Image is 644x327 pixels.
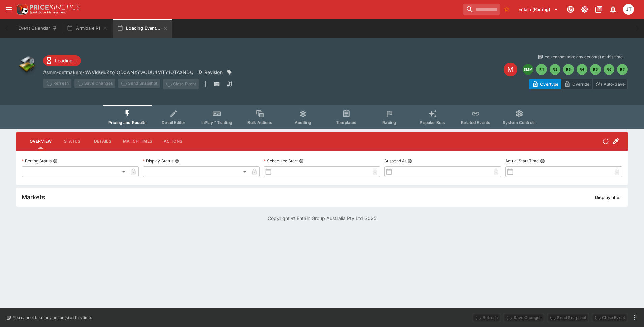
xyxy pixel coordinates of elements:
p: Auto-Save [604,81,625,88]
button: Status [57,133,87,149]
button: Overview [24,133,57,149]
button: Overtype [529,79,561,89]
button: Actual Start Time [540,159,545,163]
img: PriceKinetics [30,5,80,10]
p: Override [572,81,589,88]
button: Details [87,133,118,149]
img: PriceKinetics Logo [15,3,28,16]
span: Racing [382,120,396,125]
div: Josh Tanner [623,4,634,15]
p: Scheduled Start [264,158,298,164]
button: Josh Tanner [621,2,636,17]
span: InPlay™ Trading [201,120,232,125]
button: No Bookmarks [501,4,512,15]
button: Armidale R1 [63,19,112,38]
p: You cannot take any action(s) at this time. [545,54,624,60]
button: Actions [158,133,188,149]
p: Revision [204,69,223,76]
button: SMM [523,64,533,75]
button: Connected to PK [564,3,577,16]
button: Match Times [118,133,158,149]
button: R6 [604,64,614,75]
span: Auditing [295,120,311,125]
button: Suspend At [407,159,412,163]
button: Event Calendar [14,19,61,38]
img: Sportsbook Management [30,11,66,14]
button: Toggle light/dark mode [579,3,591,16]
p: Display Status [143,158,173,164]
nav: pagination navigation [523,64,628,75]
button: Display Status [175,159,179,163]
input: search [463,4,500,15]
p: You cannot take any action(s) at this time. [13,315,92,321]
img: other.png [16,54,38,76]
p: Suspend At [384,158,406,164]
div: Edit Meeting [504,63,517,76]
div: Start From [529,79,628,89]
p: Loading... [55,57,77,64]
p: Actual Start Time [505,158,539,164]
p: Copy To Clipboard [43,69,194,76]
button: Scheduled Start [299,159,304,163]
button: more [631,314,639,322]
button: R4 [577,64,587,75]
button: R3 [563,64,574,75]
span: Bulk Actions [247,120,272,125]
p: Betting Status [22,158,52,164]
div: Event type filters [103,105,541,129]
span: Detail Editor [162,120,185,125]
button: R1 [536,64,547,75]
h5: Markets [22,193,45,201]
button: open drawer [3,3,15,16]
span: System Controls [503,120,536,125]
button: Auto-Save [592,79,628,89]
span: Related Events [461,120,490,125]
p: Overtype [540,81,558,88]
span: Templates [336,120,356,125]
button: Notifications [607,3,619,16]
button: R5 [590,64,601,75]
button: R2 [550,64,560,75]
button: Display filter [591,192,625,203]
button: R7 [617,64,628,75]
button: more [201,79,209,89]
button: Override [561,79,592,89]
button: Select Tenant [514,4,562,15]
button: Loading Event... [113,19,172,38]
button: Documentation [593,3,605,16]
button: Betting Status [53,159,58,163]
span: Pricing and Results [108,120,147,125]
span: Popular Bets [420,120,445,125]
